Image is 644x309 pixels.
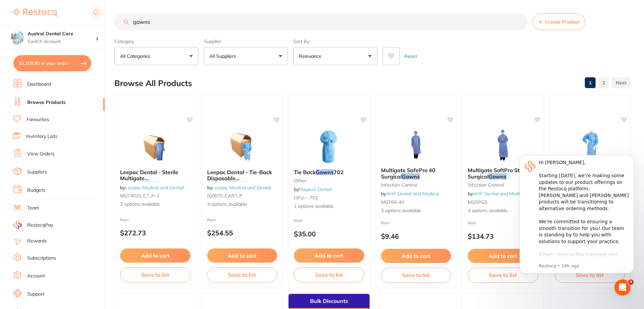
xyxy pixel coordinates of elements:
[114,79,192,88] h2: Browse All Products
[628,279,634,285] span: 4
[402,173,420,180] em: Gowns
[545,19,579,25] span: Create Product
[294,267,364,282] button: Save to list
[381,249,451,263] button: Add to cart
[468,220,477,225] span: from
[27,151,54,157] a: View Orders
[120,248,190,263] button: Add to cart
[120,169,190,182] b: Leepac Dental - Sterile Multigate Surgical Gowns (Carton) - High Quality Dental Product
[381,167,451,180] b: Multigate SafePro 40 Surgical Gowns
[293,38,377,44] label: Sort By
[114,47,198,65] button: All Categories
[568,128,612,162] img: Leepac Dental - Tie-Back Disposable Isolation Gowns (Level 2 | Extra Thick) - High Quality Dental...
[468,249,538,263] button: Add to cart
[120,229,190,237] p: $272.73
[381,207,451,214] span: 3 options available
[27,255,56,262] a: Subscriptions
[229,181,247,188] em: Gowns
[207,267,277,282] button: Save to list
[125,185,184,191] a: Leepac Medical and Dental
[27,187,45,194] a: Budgets
[316,169,334,176] em: Gowns
[27,116,49,123] a: Favourites
[294,248,364,263] button: Add to cart
[381,232,451,240] p: $9.46
[294,195,318,201] span: HFU---702
[27,99,66,106] a: Browse Products
[13,9,56,17] img: Restocq Logo
[27,169,47,176] a: Suppliers
[294,218,303,223] span: from
[468,207,538,214] span: 4 options available
[120,53,153,60] p: All Categories
[533,13,585,30] button: Create Product
[204,47,288,65] button: All Suppliers
[120,185,184,191] span: by
[468,232,538,240] p: $134.73
[207,248,277,263] button: Add to cart
[294,203,364,210] span: 1 options available
[468,167,538,180] b: Multigate SoftPro Sterile Surgical Gowns
[299,186,332,192] a: Raypurt Dental
[141,181,159,188] em: Gowns
[120,217,129,222] span: from
[13,55,91,71] button: $1,109.80 in your order
[468,191,526,197] span: by
[207,217,216,222] span: from
[207,193,242,199] span: IG0070_CART_P
[220,130,264,164] img: Leepac Dental - Tie-Back Disposable Isolation Gowns *Carton (Level 2 | Extra Thick) - High Qualit...
[381,167,435,180] span: Multigate SafePro 40 Surgical
[29,14,119,172] div: Hi [PERSON_NAME], ​ Starting [DATE], we’re making some updates to our product offerings on the Re...
[120,267,190,282] button: Save to list
[381,220,390,225] span: from
[204,38,288,44] label: Supplier
[26,133,58,140] a: Inventory Lists
[293,47,377,65] button: Relevance
[468,268,538,282] button: Save to list
[13,221,22,229] img: RestocqPay
[207,185,271,191] span: by
[468,167,530,180] span: Multigate SoftPro Sterile Surgical
[120,201,190,208] span: 2 options available
[27,81,51,88] a: Dashboard
[27,238,47,244] a: Rewards
[468,182,538,188] small: infection control
[402,47,419,65] button: Reset
[114,38,198,44] label: Category
[212,185,271,191] a: Leepac Medical and Dental
[28,31,96,37] h4: Austral Dental Care
[394,128,438,162] img: Multigate SafePro 40 Surgical Gowns
[27,273,45,279] a: Account
[27,291,44,298] a: Support
[598,76,609,89] a: 2
[614,279,631,296] iframe: Intercom live chat
[120,193,159,199] span: MGT401S_CT_P-1
[210,53,239,60] p: All Suppliers
[334,169,344,176] span: 702
[207,229,277,237] p: $254.55
[13,221,53,229] a: RestocqPay
[509,145,644,291] iframe: Intercom notifications message
[28,38,96,45] p: Switch account
[27,205,39,211] a: Team
[294,169,316,176] span: Tie Back
[381,199,404,205] span: MGT66-40
[299,53,324,60] p: Relevance
[381,182,451,188] small: infection control
[207,169,277,182] b: Leepac Dental - Tie-Back Disposable Isolation Gowns *Carton (Level 2 | Extra Thick) - High Qualit...
[585,76,596,89] a: 1
[13,5,56,21] a: Restocq Logo
[27,222,53,229] span: RestocqPay
[120,169,178,188] span: Leepac Dental - Sterile Multigate Surgical
[10,31,24,44] img: Austral Dental Care
[468,199,488,205] span: MGSPGS
[29,118,119,124] p: Message from Restocq, sent 19h ago
[489,173,506,180] em: Gowns
[114,13,527,30] input: Search Products
[294,230,364,238] p: $35.00
[294,178,364,183] small: other
[386,191,439,197] a: AHP Dental and Medical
